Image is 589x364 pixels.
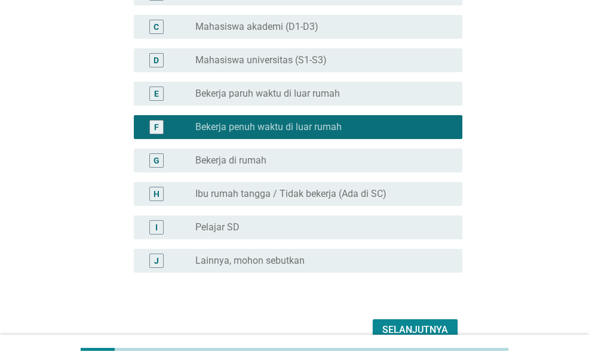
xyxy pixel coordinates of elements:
[154,154,159,166] div: G
[373,319,458,341] button: Selanjutnya
[195,121,342,133] label: Bekerja penuh waktu di luar rumah
[155,221,158,233] div: I
[154,54,159,66] div: D
[195,221,240,233] label: Pelajar SD
[195,155,266,166] label: Bekerja di rumah
[154,187,159,200] div: H
[195,88,340,100] label: Bekerja paruh waktu di luar rumah
[154,121,159,133] div: F
[154,20,159,33] div: C
[195,21,318,33] label: Mahasiswa akademi (D1-D3)
[195,255,305,267] label: Lainnya, mohon sebutkan
[154,87,159,100] div: E
[154,254,159,267] div: J
[195,54,327,66] label: Mahasiswa universitas (S1-S3)
[382,323,448,337] div: Selanjutnya
[195,188,386,200] label: Ibu rumah tangga / Tidak bekerja (Ada di SC)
